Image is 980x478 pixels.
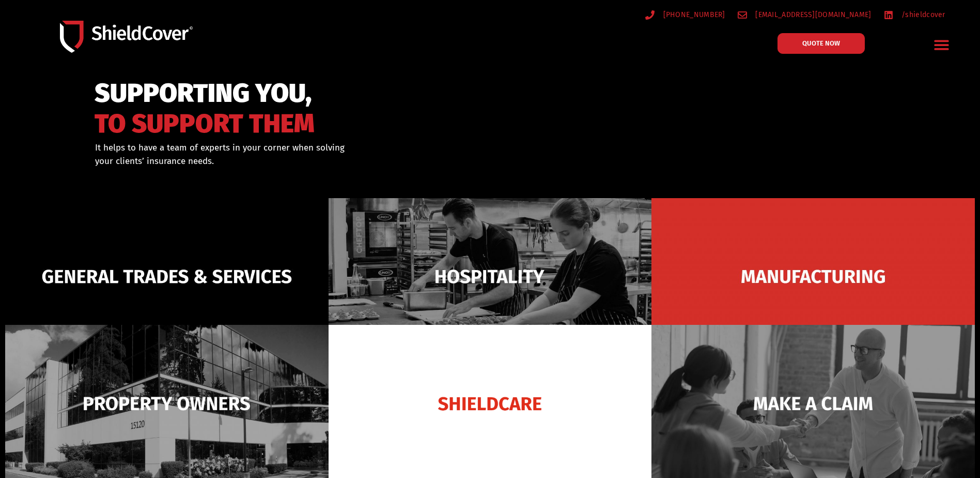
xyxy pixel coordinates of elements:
div: It helps to have a team of experts in your corner when solving [95,141,543,168]
div: Menu Toggle [929,33,954,57]
span: QUOTE NOW [802,40,840,47]
span: SUPPORTING YOU, [95,83,315,104]
img: Shield-Cover-Underwriting-Australia-logo-full [60,21,193,53]
span: [EMAIL_ADDRESS][DOMAIN_NAME] [753,8,871,21]
a: [EMAIL_ADDRESS][DOMAIN_NAME] [738,8,872,21]
span: [PHONE_NUMBER] [661,8,725,21]
a: /shieldcover [884,8,945,21]
a: QUOTE NOW [777,33,865,54]
a: [PHONE_NUMBER] [645,8,725,21]
span: /shieldcover [899,8,945,21]
p: your clients’ insurance needs. [95,155,543,168]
